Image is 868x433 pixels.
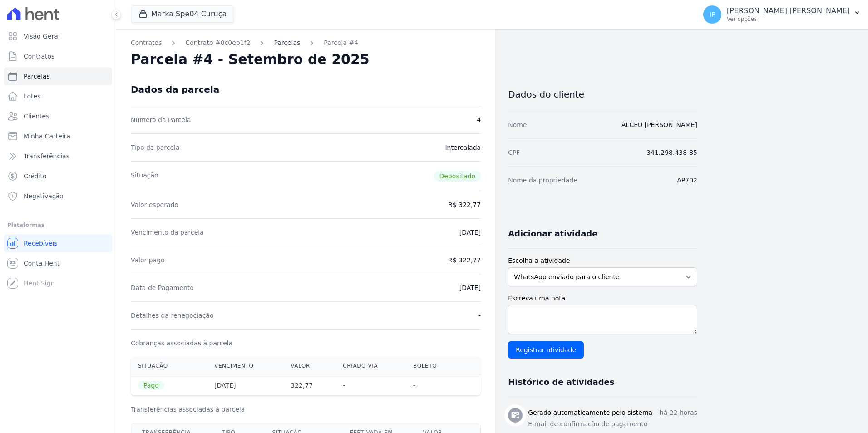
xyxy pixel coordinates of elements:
span: Recebíveis [24,239,58,248]
span: Minha Carteira [24,132,70,141]
th: Criado via [335,357,406,375]
dt: Nome da propriedade [508,176,577,185]
dt: Tipo da parcela [131,143,180,152]
dt: Detalhes da renegociação [131,311,214,320]
th: Vencimento [207,357,283,375]
dd: R$ 322,77 [448,256,481,265]
h3: Dados do cliente [508,89,697,100]
dt: CPF [508,148,520,157]
a: Parcela #4 [324,38,358,48]
th: - [335,375,406,396]
label: Escreva uma nota [508,294,697,303]
p: E-mail de confirmacão de pagamento [528,419,697,429]
div: Plataformas [7,220,108,231]
dt: Número da Parcela [131,115,191,124]
label: Escolha a atividade [508,256,697,266]
span: Crédito [24,172,47,181]
span: Lotes [24,92,41,101]
span: Visão Geral [24,32,60,41]
a: Negativação [4,187,112,205]
p: [PERSON_NAME] [PERSON_NAME] [727,6,850,15]
a: Lotes [4,87,112,105]
dt: Nome [508,120,527,129]
span: Negativação [24,192,64,201]
th: - [406,375,460,396]
a: Recebíveis [4,234,112,252]
h3: Transferências associadas à parcela [131,405,481,414]
th: Situação [131,357,207,375]
span: Clientes [24,112,49,121]
dd: R$ 322,77 [448,200,481,209]
a: Parcelas [274,38,300,48]
span: Transferências [24,152,69,161]
a: Minha Carteira [4,127,112,145]
span: Contratos [24,52,54,61]
a: Visão Geral [4,27,112,45]
dd: 4 [477,115,481,124]
dt: Valor pago [131,256,165,265]
h3: Histórico de atividades [508,377,614,388]
dd: 341.298.438-85 [646,148,697,157]
p: Ver opções [727,15,850,23]
a: Parcelas [4,67,112,85]
dt: Situação [131,171,158,182]
a: Transferências [4,147,112,165]
a: Crédito [4,167,112,185]
a: Clientes [4,107,112,125]
h2: Parcela #4 - Setembro de 2025 [131,51,370,68]
dt: Cobranças associadas à parcela [131,339,232,348]
dd: AP702 [677,176,697,185]
dt: Vencimento da parcela [131,228,204,237]
th: Boleto [406,357,460,375]
dd: [DATE] [459,228,481,237]
a: ALCEU [PERSON_NAME] [621,121,697,128]
h3: Adicionar atividade [508,228,597,239]
a: Contrato #0c0eb1f2 [185,38,250,48]
span: Depositado [434,171,481,182]
a: Conta Hent [4,254,112,272]
th: 322,77 [283,375,335,396]
input: Registrar atividade [508,341,584,359]
dd: Intercalada [445,143,481,152]
button: IF [PERSON_NAME] [PERSON_NAME] Ver opções [696,2,868,27]
a: Contratos [4,47,112,65]
p: há 22 horas [660,408,697,418]
th: Valor [283,357,335,375]
dd: - [478,311,481,320]
h3: Gerado automaticamente pelo sistema [528,408,652,418]
a: Contratos [131,38,162,48]
span: Parcelas [24,72,50,81]
span: IF [710,11,715,18]
span: Conta Hent [24,259,59,268]
div: Dados da parcela [131,84,219,95]
nav: Breadcrumb [131,38,481,48]
dd: [DATE] [459,283,481,292]
button: Marka Spe04 Curuça [131,5,234,23]
dt: Data de Pagamento [131,283,194,292]
span: Pago [138,381,164,390]
th: [DATE] [207,375,283,396]
dt: Valor esperado [131,200,178,209]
